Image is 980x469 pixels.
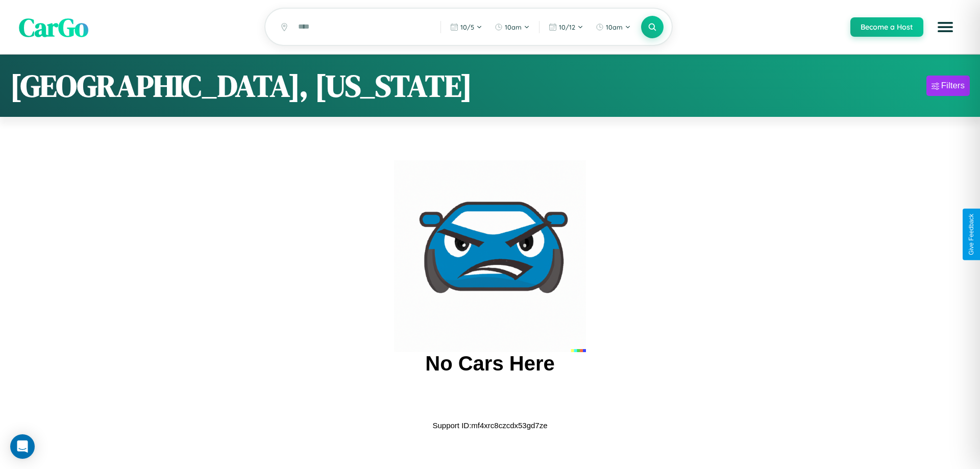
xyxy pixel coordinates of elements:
button: Become a Host [850,17,923,37]
p: Support ID: mf4xrc8czcdx53gd7ze [432,418,547,432]
button: Filters [926,76,970,96]
h1: [GEOGRAPHIC_DATA], [US_STATE] [10,65,472,107]
div: Filters [941,81,965,91]
button: 10/12 [544,19,589,35]
span: CarGo [19,9,88,44]
button: 10/5 [445,19,487,35]
button: 10am [489,19,535,35]
div: Give Feedback [968,214,975,255]
span: 10 / 12 [559,23,575,31]
img: car [394,160,586,352]
button: Open menu [931,13,960,41]
h2: No Cars Here [425,352,554,375]
span: 10 / 5 [460,23,474,31]
span: 10am [505,23,522,31]
span: 10am [606,23,623,31]
button: 10am [591,19,636,35]
div: Open Intercom Messenger [10,434,35,459]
